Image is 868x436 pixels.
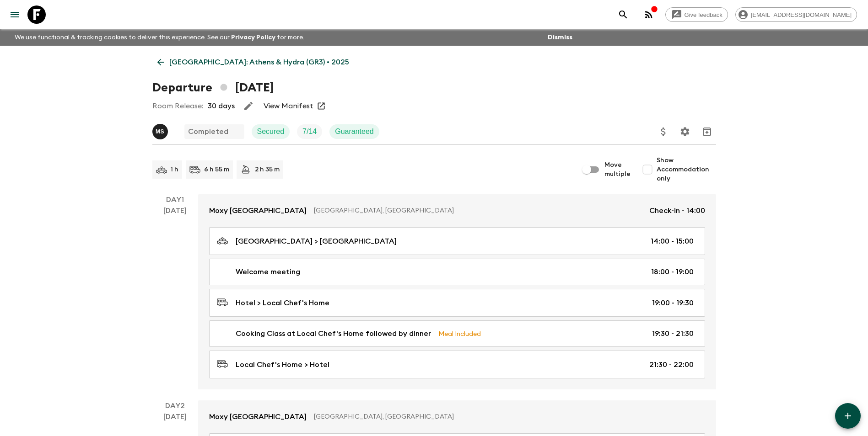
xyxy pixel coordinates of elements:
p: 19:30 - 21:30 [652,328,694,339]
span: [EMAIL_ADDRESS][DOMAIN_NAME] [746,11,857,18]
button: Archive (Completed, Cancelled or Unsynced Departures only) [698,122,716,141]
p: 14:00 - 15:00 [651,236,694,247]
p: 21:30 - 22:00 [649,359,694,370]
p: 1 h [171,165,178,174]
p: Secured [257,126,285,137]
p: Meal Included [438,329,481,339]
p: 18:00 - 19:00 [651,266,694,277]
a: Privacy Policy [231,34,275,41]
p: [GEOGRAPHIC_DATA]: Athens & Hydra (GR3) • 2025 [169,57,349,68]
a: Hotel > Local Chef's Home19:00 - 19:30 [209,289,705,317]
div: Secured [252,124,290,139]
a: Welcome meeting18:00 - 19:00 [209,259,705,285]
p: [GEOGRAPHIC_DATA] > [GEOGRAPHIC_DATA] [236,236,397,247]
p: Moxy [GEOGRAPHIC_DATA] [209,411,307,422]
span: Move multiple [604,160,631,179]
p: Cooking Class at Local Chef's Home followed by dinner [236,328,431,339]
a: Give feedback [665,7,728,22]
p: 6 h 55 m [204,165,229,174]
p: [GEOGRAPHIC_DATA], [GEOGRAPHIC_DATA] [314,206,642,215]
a: Local Chef's Home > Hotel21:30 - 22:00 [209,351,705,378]
p: 19:00 - 19:30 [652,298,694,308]
p: Welcome meeting [236,266,300,277]
a: Cooking Class at Local Chef's Home followed by dinnerMeal Included19:30 - 21:30 [209,320,705,347]
a: View Manifest [264,101,313,111]
p: Completed [188,126,228,137]
p: Guaranteed [335,126,374,137]
a: Moxy [GEOGRAPHIC_DATA][GEOGRAPHIC_DATA], [GEOGRAPHIC_DATA] [198,400,716,433]
button: Settings [676,122,694,141]
p: Moxy [GEOGRAPHIC_DATA] [209,205,307,216]
span: Magda Sotiriadis [152,127,170,134]
p: 7 / 14 [302,126,317,137]
button: Dismiss [545,31,575,44]
p: Local Chef's Home > Hotel [236,359,329,370]
button: menu [5,5,24,24]
p: Room Release: [152,101,203,112]
div: [EMAIL_ADDRESS][DOMAIN_NAME] [735,7,857,22]
p: Hotel > Local Chef's Home [236,298,329,308]
span: Give feedback [679,11,728,18]
p: Check-in - 14:00 [649,205,705,216]
button: search adventures [614,5,632,24]
p: Day 1 [152,194,198,205]
div: [DATE] [163,205,187,389]
span: Show Accommodation only [657,156,716,183]
a: [GEOGRAPHIC_DATA] > [GEOGRAPHIC_DATA]14:00 - 15:00 [209,227,705,255]
p: [GEOGRAPHIC_DATA], [GEOGRAPHIC_DATA] [314,412,698,421]
div: Trip Fill [297,124,322,139]
a: Moxy [GEOGRAPHIC_DATA][GEOGRAPHIC_DATA], [GEOGRAPHIC_DATA]Check-in - 14:00 [198,194,716,227]
p: 2 h 35 m [255,165,280,174]
p: Day 2 [152,400,198,411]
p: We use functional & tracking cookies to deliver this experience. See our for more. [11,29,308,46]
button: Update Price, Early Bird Discount and Costs [654,122,673,141]
a: [GEOGRAPHIC_DATA]: Athens & Hydra (GR3) • 2025 [152,53,354,71]
p: 30 days [208,101,235,112]
h1: Departure [DATE] [152,79,274,97]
